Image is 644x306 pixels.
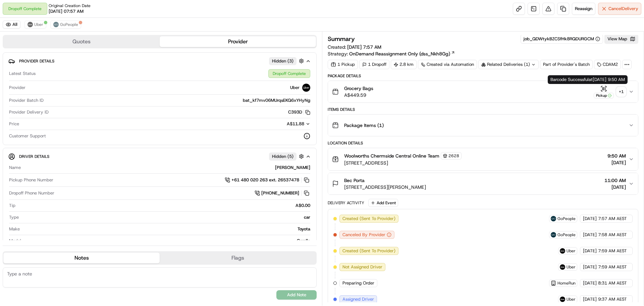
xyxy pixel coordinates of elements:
button: Bec Porta[STREET_ADDRESS][PERSON_NAME]11:00 AM[DATE] [328,173,638,194]
span: 7:59 AM AEST [598,248,627,254]
button: Driver DetailsHidden (5) [8,151,311,162]
img: uber-new-logo.jpeg [302,84,310,92]
span: [STREET_ADDRESS][PERSON_NAME] [344,184,426,190]
span: Pylon [67,114,81,119]
a: OnDemand Reassignment Only (dss_Nkh8Gg) [349,50,455,57]
div: car [21,214,310,220]
span: +61 480 020 263 ext. 26537478 [231,177,299,183]
button: CancelDelivery [598,3,641,15]
span: [DATE] [607,159,626,166]
button: Provider [160,36,316,47]
button: C393D [288,109,310,115]
div: Barcode Successful [548,75,628,84]
div: 💻 [57,98,62,103]
span: 8:31 AM AEST [598,280,627,286]
span: Woolworths Chermside Central Online Team [344,152,439,159]
div: Start new chat [23,64,110,71]
div: 1 Pickup [328,60,358,69]
span: Price [9,121,19,127]
span: Tip [9,203,15,209]
div: Strategy: [328,50,455,57]
div: Corolla [24,238,310,244]
span: Uber [34,22,43,27]
span: 9:37 AM AEST [598,296,627,302]
span: Uber [567,248,576,254]
a: Powered byPylon [47,114,81,119]
div: Related Deliveries (1) [478,60,539,69]
span: Make [9,226,20,232]
img: uber-new-logo.jpeg [560,248,565,254]
span: A$11.88 [287,121,304,127]
span: Knowledge Base [13,97,51,104]
span: Provider [9,85,25,91]
button: Pickup+1 [594,85,626,98]
h3: Summary [328,36,355,42]
a: 📗Knowledge Base [4,95,54,107]
img: 1736555255976-a54dd68f-1ca7-489b-9aae-adbdc363a1c4 [7,64,19,76]
span: A$449.59 [344,92,373,98]
span: [DATE] [583,296,597,302]
span: Cancel Delivery [608,6,638,12]
span: Type [9,214,19,220]
span: Model [9,238,21,244]
div: 2.8 km [391,60,417,69]
button: Package Items (1) [328,115,638,136]
button: View Map [604,34,638,44]
span: Customer Support [9,133,46,139]
span: Uber [290,85,300,91]
button: Start new chat [114,66,122,74]
span: 11:00 AM [604,177,626,184]
span: API Documentation [63,97,108,104]
span: [DATE] [583,248,597,254]
span: Reassign [575,6,592,12]
span: [DATE] [583,216,597,222]
span: Provider Delivery ID [9,109,49,115]
span: [DATE] [604,184,626,190]
span: Created: [328,44,381,50]
a: Created via Automation [418,60,477,69]
span: Grocery Bags [344,85,373,92]
img: uber-new-logo.jpeg [560,297,565,302]
a: [PHONE_NUMBER] [255,189,310,197]
span: at [DATE] 9:50 AM [589,77,625,82]
a: 💻API Documentation [54,95,110,107]
span: Canceled By Provider [342,232,385,238]
span: Original Creation Date [49,3,91,8]
span: 2628 [448,153,459,159]
div: + 1 [616,87,626,96]
div: Location Details [328,140,638,146]
span: Pickup Phone Number [9,177,53,183]
span: bat_kf7mv06MUrqsEKQ6xYHyNg [243,97,310,103]
img: gopeople_logo.png [551,216,556,221]
img: gopeople_logo.png [551,232,556,237]
span: Name [9,165,21,171]
span: Created (Sent To Provider) [342,248,395,254]
button: Hidden (3) [269,57,306,65]
img: uber-new-logo.jpeg [560,264,565,270]
span: [DATE] [583,232,597,238]
span: 7:57 AM AEST [598,216,627,222]
span: Latest Status [9,71,36,77]
span: Hidden ( 3 ) [272,58,293,64]
span: HomeRun [557,280,576,286]
span: GoPeople [557,232,576,237]
button: Add Event [368,199,398,207]
button: Hidden (5) [269,152,306,161]
button: job_QDWtykBZCSfHk8RQDURGCM [524,36,600,42]
span: Uber [567,264,576,270]
div: We're available if you need us! [23,71,85,76]
button: Quotes [3,36,160,47]
button: Reassign [572,3,595,15]
button: Flags [160,253,316,263]
span: 9:50 AM [607,152,626,159]
button: Pickup [594,85,614,98]
div: 📗 [7,98,12,103]
span: [PHONE_NUMBER] [261,190,299,196]
span: Hidden ( 5 ) [272,154,293,160]
span: GoPeople [60,22,78,27]
div: Package Details [328,73,638,79]
span: Dropoff Phone Number [9,190,54,196]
